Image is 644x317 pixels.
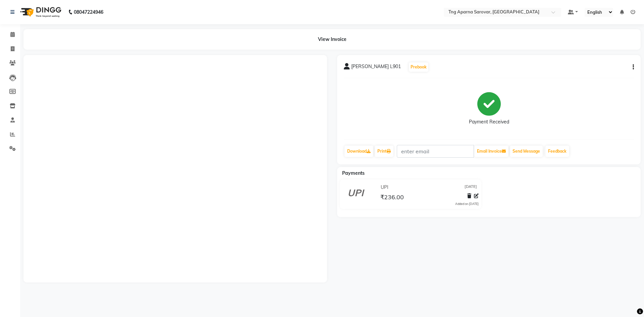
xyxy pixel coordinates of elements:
input: enter email [397,145,474,158]
img: logo [17,3,63,21]
button: Prebook [409,62,428,72]
span: [PERSON_NAME] L901 [351,63,401,72]
span: UPI [381,184,388,191]
b: 08047224946 [74,3,103,21]
button: Email Invoice [474,146,508,157]
button: Send Message [510,146,543,157]
div: View Invoice [23,29,641,50]
span: Payments [342,170,365,176]
a: Download [344,146,373,157]
span: [DATE] [465,184,477,191]
a: Print [375,146,393,157]
div: Added on [DATE] [455,202,479,206]
div: Payment Received [469,118,509,125]
span: ₹236.00 [380,193,404,203]
a: Feedback [545,146,569,157]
